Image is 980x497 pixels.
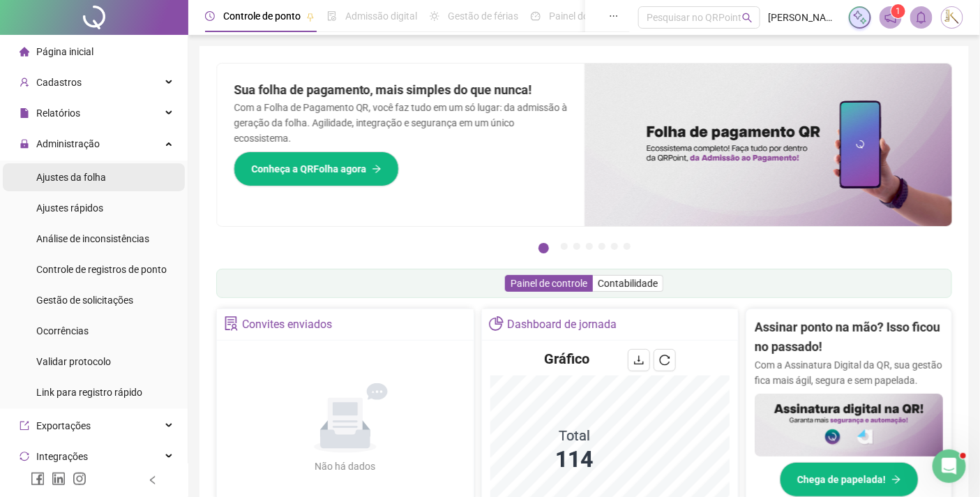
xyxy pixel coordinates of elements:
[36,46,93,57] span: Página inicial
[73,472,86,486] span: instagram
[36,202,103,214] span: Ajustes rápidos
[205,11,215,21] span: clock-circle
[306,13,315,21] span: pushpin
[942,7,963,28] img: 75171
[36,451,88,462] span: Integrações
[609,11,619,21] span: ellipsis
[544,349,589,369] h4: Gráfico
[448,10,518,22] span: Gestão de férias
[780,462,919,497] button: Chega de papelada!
[797,472,886,487] span: Chega de papelada!
[36,172,106,183] span: Ajustes da folha
[36,420,91,431] span: Exportações
[234,80,568,100] h2: Sua folha de pagamento, mais simples do que nunca!
[36,107,80,119] span: Relatórios
[852,10,868,25] img: sparkle-icon.fc2bf0ac1784a2077858766a79e2daf3.svg
[633,355,644,366] span: download
[36,77,82,88] span: Cadastros
[598,278,658,289] span: Contabilidade
[611,243,618,250] button: 6
[36,295,133,306] span: Gestão de solicitações
[372,164,382,174] span: arrow-right
[742,13,753,23] span: search
[234,151,399,186] button: Conheça a QRFolha agora
[242,313,332,336] div: Convites enviados
[20,421,29,431] span: export
[224,316,239,331] span: solution
[36,138,100,149] span: Administração
[755,318,943,357] h2: Assinar ponto na mão? Isso ficou no passado!
[538,243,549,253] button: 1
[561,243,568,250] button: 2
[511,278,587,289] span: Painel de controle
[223,10,301,22] span: Controle de ponto
[281,459,409,474] div: Não há dados
[659,355,670,366] span: reload
[20,139,29,149] span: lock
[148,475,158,485] span: left
[884,11,897,24] span: notification
[489,316,504,331] span: pie-chart
[36,264,167,275] span: Controle de registros de ponto
[585,64,952,226] img: banner%2F8d14a306-6205-4263-8e5b-06e9a85ad873.png
[624,243,631,250] button: 7
[891,4,905,18] sup: 1
[896,6,901,16] span: 1
[31,472,45,486] span: facebook
[36,356,111,367] span: Validar protocolo
[755,357,943,388] p: Com a Assinatura Digital da QR, sua gestão fica mais ágil, segura e sem papelada.
[430,11,439,21] span: sun
[573,243,580,250] button: 3
[586,243,593,250] button: 4
[507,313,617,336] div: Dashboard de jornada
[598,243,605,250] button: 5
[345,10,417,22] span: Admissão digital
[36,233,149,244] span: Análise de inconsistências
[891,475,901,484] span: arrow-right
[234,100,568,146] p: Com a Folha de Pagamento QR, você faz tudo em um só lugar: da admissão à geração da folha. Agilid...
[549,10,603,22] span: Painel do DP
[769,10,840,25] span: [PERSON_NAME] - GRUPO JK
[755,394,943,457] img: banner%2F02c71560-61a6-44d4-94b9-c8ab97240462.png
[36,387,142,398] span: Link para registro rápido
[52,472,66,486] span: linkedin
[915,11,928,24] span: bell
[327,11,337,21] span: file-done
[531,11,541,21] span: dashboard
[933,450,966,483] iframe: Intercom live chat
[251,161,366,177] span: Conheça a QRFolha agora
[20,47,29,57] span: home
[20,452,29,461] span: sync
[36,325,89,336] span: Ocorrências
[20,77,29,87] span: user-add
[20,108,29,118] span: file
